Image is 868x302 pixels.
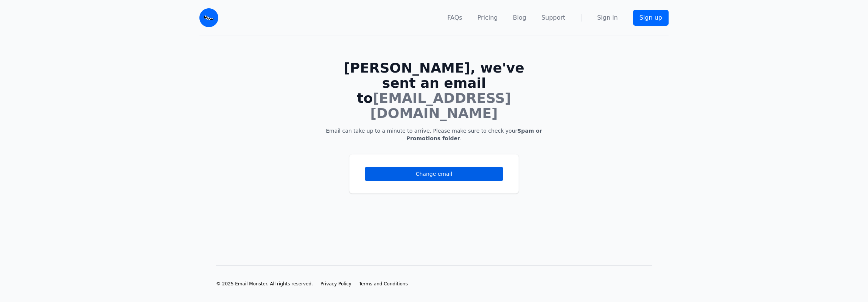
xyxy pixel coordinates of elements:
[478,13,498,22] a: Pricing
[325,127,543,142] p: Email can take up to a minute to arrive. Please make sure to check your .
[359,281,408,287] a: Terms and Conditions
[199,8,218,27] img: Email Monster
[365,167,503,181] a: Change email
[216,281,313,287] li: © 2025 Email Monster. All rights reserved.
[320,281,352,287] span: Privacy Policy
[359,281,408,287] span: Terms and Conditions
[447,13,462,22] a: FAQs
[320,281,352,287] a: Privacy Policy
[541,13,565,22] a: Support
[513,13,526,22] a: Blog
[406,128,542,141] b: Spam or Promotions folder
[325,60,543,121] h1: [PERSON_NAME], we've sent an email to
[370,90,511,121] span: [EMAIL_ADDRESS][DOMAIN_NAME]
[633,10,669,26] a: Sign up
[597,13,618,22] a: Sign in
